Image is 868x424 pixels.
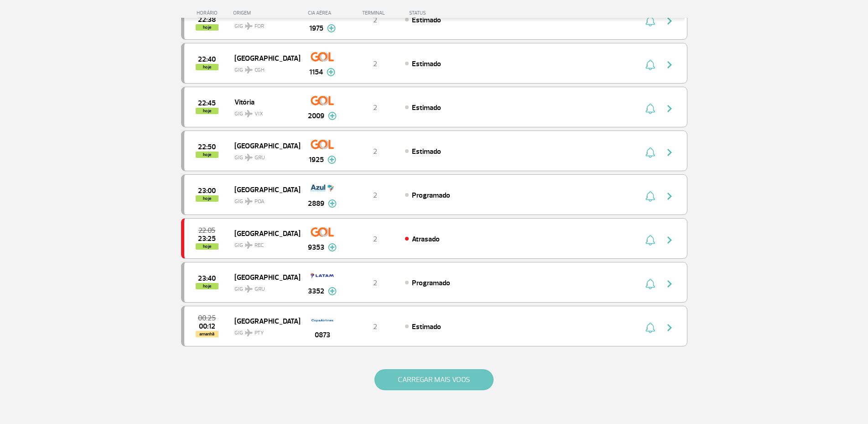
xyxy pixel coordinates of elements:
span: GIG [234,280,293,293]
img: mais-info-painel-voo.svg [328,112,337,120]
img: destiny_airplane.svg [245,241,253,249]
span: hoje [196,108,218,114]
span: 2025-09-28 22:38:00 [198,16,216,23]
span: Estimado [412,16,441,25]
div: ORIGEM [233,10,300,16]
img: seta-direita-painel-voo.svg [664,147,675,158]
span: GIG [234,105,293,118]
span: Estimado [412,103,441,112]
span: hoje [196,195,218,202]
span: Programado [412,278,450,288]
img: sino-painel-voo.svg [645,235,655,246]
span: POA [255,198,265,206]
img: seta-direita-painel-voo.svg [664,278,675,289]
img: seta-direita-painel-voo.svg [664,235,675,246]
span: Atrasado [412,235,440,244]
span: 2025-09-28 23:00:00 [198,188,216,194]
span: GIG [234,61,293,74]
span: 2 [373,147,377,156]
img: destiny_airplane.svg [245,22,253,30]
span: GIG [234,17,293,31]
img: seta-direita-painel-voo.svg [664,322,675,333]
span: GRU [255,154,265,162]
img: destiny_airplane.svg [245,66,253,73]
span: 2 [373,278,377,288]
span: 1154 [309,67,323,78]
span: Estimado [412,322,441,331]
span: [GEOGRAPHIC_DATA] [234,227,293,239]
span: 9353 [308,242,324,253]
img: destiny_airplane.svg [245,285,253,293]
img: seta-direita-painel-voo.svg [664,191,675,202]
img: sino-painel-voo.svg [645,103,655,114]
span: VIX [255,110,263,118]
img: mais-info-painel-voo.svg [327,156,336,164]
span: amanhã [196,331,218,337]
span: Estimado [412,147,441,156]
img: seta-direita-painel-voo.svg [664,59,675,70]
span: PTY [255,329,264,337]
div: HORÁRIO [184,10,234,16]
span: hoje [196,64,218,70]
span: 2025-09-29 00:25:00 [198,315,216,321]
span: GIG [234,236,293,250]
span: GRU [255,285,265,293]
span: 1925 [309,154,324,165]
span: 2 [373,191,377,200]
span: CGH [255,66,265,74]
button: CARREGAR MAIS VOOS [374,369,494,390]
span: hoje [196,283,218,289]
span: GIG [234,324,293,337]
span: 1975 [309,23,323,34]
img: sino-painel-voo.svg [645,147,655,158]
span: 2 [373,103,377,112]
img: destiny_airplane.svg [245,329,253,336]
img: mais-info-painel-voo.svg [328,287,337,295]
span: Vitória [234,96,293,108]
span: 2 [373,235,377,244]
img: sino-painel-voo.svg [645,278,655,289]
img: mais-info-painel-voo.svg [327,24,336,32]
span: Estimado [412,59,441,68]
span: 2025-09-29 00:12:00 [199,323,215,330]
div: CIA AÉREA [300,10,345,16]
img: destiny_airplane.svg [245,154,253,161]
span: FOR [255,22,264,31]
span: 2889 [308,198,324,209]
span: hoje [196,152,218,158]
span: 2025-09-28 22:05:00 [198,227,215,234]
span: Programado [412,191,450,200]
span: [GEOGRAPHIC_DATA] [234,315,293,327]
img: mais-info-painel-voo.svg [328,243,337,251]
span: 2 [373,322,377,331]
img: mais-info-painel-voo.svg [328,199,337,208]
img: seta-direita-painel-voo.svg [664,103,675,114]
span: 2025-09-28 22:40:00 [198,56,216,63]
img: sino-painel-voo.svg [645,322,655,333]
img: destiny_airplane.svg [245,198,253,205]
span: 3352 [308,286,324,297]
span: GIG [234,149,293,162]
img: mais-info-painel-voo.svg [327,68,335,76]
span: 0873 [315,330,330,340]
span: [GEOGRAPHIC_DATA] [234,271,293,283]
span: [GEOGRAPHIC_DATA] [234,183,293,195]
span: [GEOGRAPHIC_DATA] [234,52,293,64]
span: 2025-09-28 23:25:00 [198,236,216,242]
div: STATUS [405,10,479,16]
span: GIG [234,193,293,206]
img: sino-painel-voo.svg [645,191,655,202]
img: destiny_airplane.svg [245,110,253,117]
span: 2009 [308,110,324,121]
span: REC [255,241,264,250]
span: 2025-09-28 22:45:00 [198,100,216,106]
span: hoje [196,24,218,31]
img: sino-painel-voo.svg [645,59,655,70]
span: 2025-09-28 23:40:00 [198,275,216,282]
div: TERMINAL [345,10,405,16]
span: 2 [373,16,377,25]
span: [GEOGRAPHIC_DATA] [234,140,293,152]
span: 2 [373,59,377,68]
span: hoje [196,243,218,250]
span: 2025-09-28 22:50:00 [198,144,216,150]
